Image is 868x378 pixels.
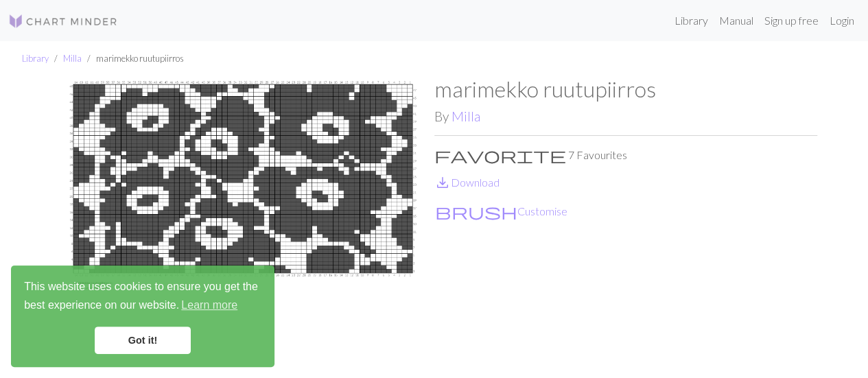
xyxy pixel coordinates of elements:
h2: By [434,108,817,124]
a: DownloadDownload [434,176,500,189]
a: Milla [451,108,480,124]
a: learn more about cookies [179,295,239,316]
i: Customise [435,203,517,220]
img: Logo [8,13,118,29]
h1: marimekko ruutupiirros [434,76,817,102]
span: This website uses cookies to ensure you get the best experience on our website. [24,279,261,316]
a: Milla [63,53,82,64]
li: marimekko ruutupiirros [82,52,184,65]
button: CustomiseCustomise [434,202,568,220]
a: Login [824,7,860,34]
div: cookieconsent [11,265,274,367]
a: Library [22,53,49,64]
span: brush [435,202,517,221]
span: favorite [434,145,566,165]
a: Manual [714,7,759,34]
a: Library [669,7,714,34]
a: dismiss cookie message [95,327,191,354]
p: 7 Favourites [434,147,817,163]
a: Sign up free [759,7,824,34]
span: save_alt [434,173,451,192]
i: Favourite [434,147,566,163]
i: Download [434,174,451,191]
